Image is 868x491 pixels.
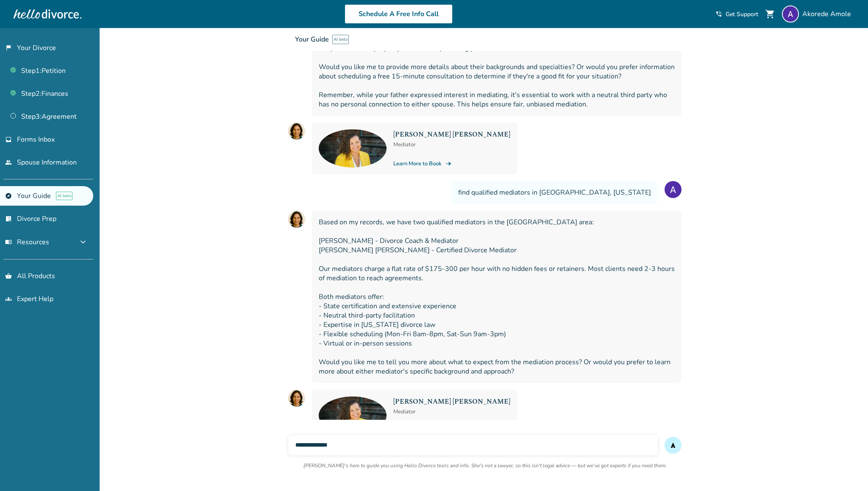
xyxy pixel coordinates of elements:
img: AI Assistant [288,211,305,228]
span: AI beta [56,192,72,200]
span: groups [5,296,12,302]
span: list_alt_check [5,215,12,222]
span: Get Support [726,10,758,18]
span: inbox [5,136,12,143]
img: User [665,181,682,198]
span: AI beta [332,35,349,44]
img: Claudia Brown Coulter [319,129,387,167]
span: send [670,442,676,449]
img: AI Assistant [288,123,305,139]
a: phone_in_talkGet Support [715,10,758,18]
span: people [5,159,12,166]
h3: [PERSON_NAME] [PERSON_NAME] [393,396,510,407]
img: AI Assistant [288,390,305,407]
span: Based on my records, we have two qualified mediators in the [GEOGRAPHIC_DATA] area: [PERSON_NAME]... [319,218,675,376]
span: find qualified mediators in [GEOGRAPHIC_DATA], [US_STATE] [458,188,651,197]
span: Forms Inbox [17,135,55,144]
a: Learn More to Bookline_end_arrow_notch [393,160,510,167]
p: [PERSON_NAME]'s here to guide you using Hello Divorce tools and info. She's not a lawyer, so this... [303,462,667,469]
img: Akorede Amole [782,6,799,22]
span: Mediator [393,408,416,416]
span: flag_2 [5,45,12,51]
span: Resources [5,237,49,247]
span: menu_book [5,239,12,246]
span: Your Guide [295,35,329,44]
span: shopping_basket [5,273,12,279]
span: Akorede Amole [802,9,854,19]
span: shopping_cart [765,9,775,19]
h3: [PERSON_NAME] [PERSON_NAME] [393,129,510,139]
button: send [665,437,682,454]
span: line_end_arrow_notch [445,160,452,167]
a: Schedule A Free Info Call [345,4,453,24]
span: phone_in_talk [715,11,722,17]
iframe: Chat Widget [826,450,868,491]
span: explore [5,192,12,199]
img: Claudia Brown Coulter [319,396,387,435]
span: expand_more [78,237,88,247]
span: Mediator [393,141,416,148]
